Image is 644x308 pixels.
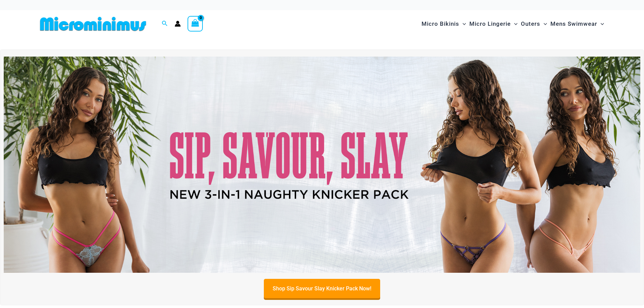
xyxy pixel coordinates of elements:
a: Shop Sip Savour Slay Knicker Pack Now! [264,279,380,298]
span: Menu Toggle [459,15,466,33]
a: Micro BikinisMenu ToggleMenu Toggle [420,14,468,34]
span: Menu Toggle [597,15,604,33]
a: Account icon link [175,21,181,27]
span: Micro Bikinis [422,15,459,33]
a: View Shopping Cart, empty [188,16,203,32]
span: Menu Toggle [511,15,518,33]
span: Outers [521,15,540,33]
a: OutersMenu ToggleMenu Toggle [519,14,549,34]
a: Micro LingerieMenu ToggleMenu Toggle [468,14,519,34]
span: Menu Toggle [540,15,547,33]
span: Micro Lingerie [469,15,511,33]
a: Search icon link [162,20,168,28]
img: Sip Savour Slay Knicker Pack [4,57,640,273]
a: Mens SwimwearMenu ToggleMenu Toggle [549,14,606,34]
span: Mens Swimwear [550,15,597,33]
img: MM SHOP LOGO FLAT [37,16,149,32]
nav: Site Navigation [419,13,607,35]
